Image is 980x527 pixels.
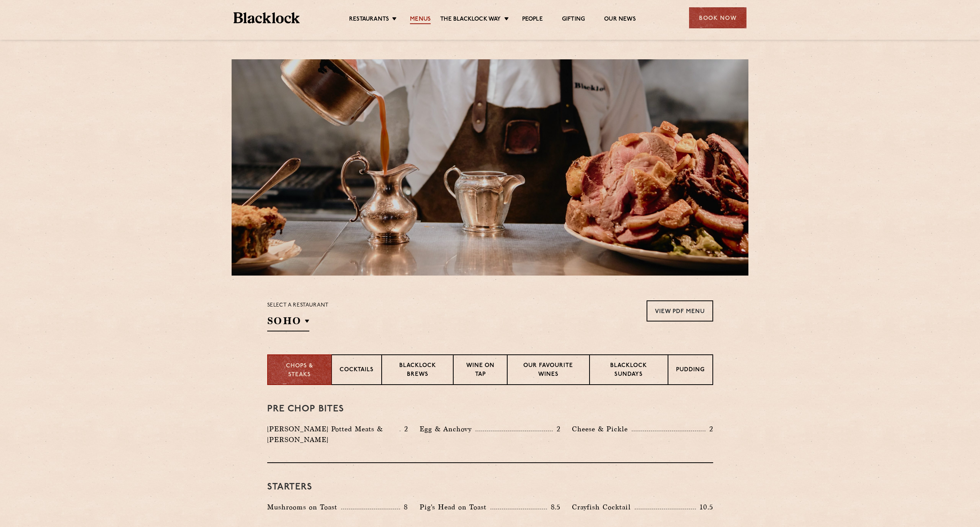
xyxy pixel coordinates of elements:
p: 2 [553,424,560,434]
a: Restaurants [349,16,389,24]
p: Egg & Anchovy [420,424,475,434]
a: People [522,16,543,24]
p: Blacklock Sundays [598,362,660,380]
a: The Blacklock Way [440,16,501,24]
p: [PERSON_NAME] Potted Meats & [PERSON_NAME] [267,424,400,445]
a: View PDF Menu [647,300,713,321]
h3: Pre Chop Bites [267,404,713,414]
p: Mushrooms on Toast [267,502,341,512]
p: Our favourite wines [515,362,581,380]
p: 2 [400,424,408,434]
p: 8.5 [547,502,561,512]
p: 10.5 [696,502,713,512]
h2: SOHO [267,314,309,331]
p: Select a restaurant [267,300,329,310]
p: Chops & Steaks [276,362,323,379]
a: Our News [604,16,636,24]
h3: Starters [267,482,713,492]
p: Blacklock Brews [390,362,446,380]
p: Pig's Head on Toast [420,502,490,512]
a: Gifting [562,16,585,24]
p: Wine on Tap [461,362,499,380]
p: Crayfish Cocktail [572,502,635,512]
p: Cocktails [340,366,374,375]
img: BL_Textured_Logo-footer-cropped.svg [234,12,300,23]
p: Pudding [676,366,705,375]
p: Cheese & Pickle [572,424,632,434]
a: Menus [410,16,431,24]
p: 2 [706,424,713,434]
div: Book Now [689,7,746,28]
p: 8 [400,502,408,512]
